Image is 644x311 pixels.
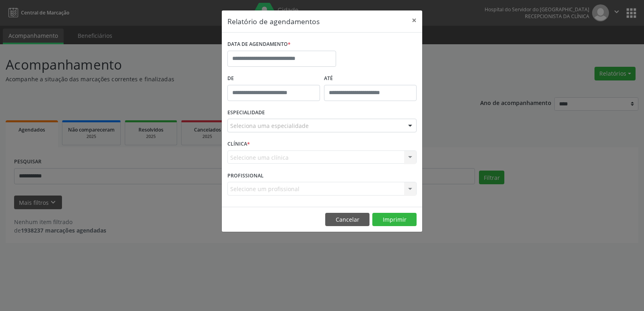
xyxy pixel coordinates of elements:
span: Seleciona uma especialidade [230,122,309,130]
button: Close [406,10,422,30]
label: ESPECIALIDADE [227,107,265,119]
label: DATA DE AGENDAMENTO [227,38,291,51]
label: CLÍNICA [227,138,250,150]
h5: Relatório de agendamentos [227,16,320,27]
label: PROFISSIONAL [227,169,264,182]
button: Imprimir [372,213,417,227]
label: ATÉ [324,72,417,85]
label: De [227,72,320,85]
button: Cancelar [325,213,369,227]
